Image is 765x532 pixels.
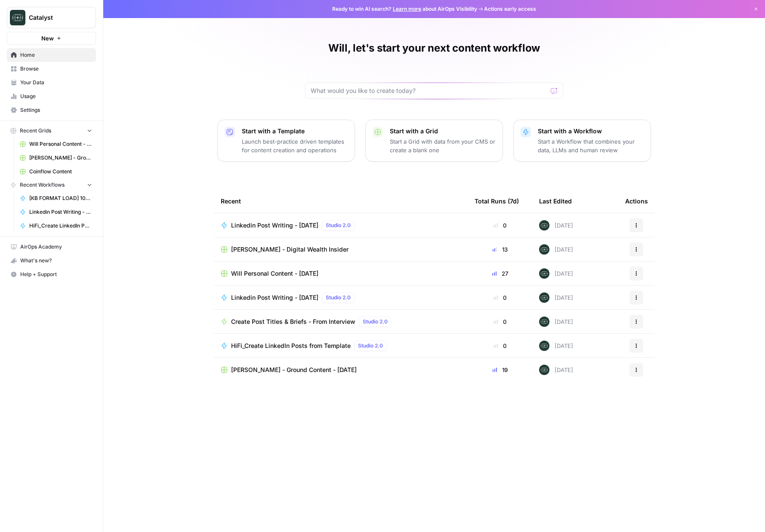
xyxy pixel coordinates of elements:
[20,181,65,189] span: Recent Workflows
[231,293,318,302] span: Linkedin Post Writing - [DATE]
[539,268,549,279] img: lkqc6w5wqsmhugm7jkiokl0d6w4g
[538,127,644,135] p: Start with a Workflow
[20,51,92,59] span: Home
[29,168,92,175] span: Coinflow Content
[29,194,92,202] span: [KB FORMAT LOAD] 101 LinkedIn posts
[538,137,644,154] p: Start a Workflow that combines your data, LLMs and human review
[539,341,573,351] div: [DATE]
[29,13,81,22] span: Catalyst
[7,32,96,45] button: New
[231,341,351,350] span: HiFi_Create LinkedIn Posts from Template
[475,221,525,230] div: 0
[539,220,573,231] div: [DATE]
[326,221,351,229] span: Studio 2.0
[332,5,477,13] span: Ready to win AI search? about AirOps Visibility
[231,317,355,326] span: Create Post Titles & Briefs - From Interview
[539,341,549,351] img: lkqc6w5wqsmhugm7jkiokl0d6w4g
[16,165,96,178] a: Coinflow Content
[475,189,519,213] div: Total Runs (7d)
[328,41,540,55] h1: Will, let's start your next content workflow
[539,317,573,327] div: [DATE]
[390,127,496,135] p: Start with a Grid
[513,120,651,162] button: Start with a WorkflowStart a Workflow that combines your data, LLMs and human review
[539,268,573,279] div: [DATE]
[29,222,92,230] span: HiFi_Create LinkedIn Posts from Template
[16,151,96,165] a: [PERSON_NAME] - Ground Content - [DATE]
[7,76,96,89] a: Your Data
[10,10,25,25] img: Catalyst Logo
[41,34,54,43] span: New
[539,317,549,327] img: lkqc6w5wqsmhugm7jkiokl0d6w4g
[16,191,96,205] a: [KB FORMAT LOAD] 101 LinkedIn posts
[221,189,461,213] div: Recent
[221,245,461,254] a: [PERSON_NAME] - Digital Wealth Insider
[221,366,461,374] a: [PERSON_NAME] - Ground Content - [DATE]
[7,62,96,76] a: Browse
[231,245,349,254] span: [PERSON_NAME] - Digital Wealth Insider
[16,219,96,233] a: HiFi_Create LinkedIn Posts from Template
[539,189,572,213] div: Last Edited
[484,5,536,13] span: Actions early access
[221,317,461,327] a: Create Post Titles & Briefs - From InterviewStudio 2.0
[475,293,525,302] div: 0
[29,140,92,148] span: Will Personal Content - [DATE]
[539,292,549,303] img: lkqc6w5wqsmhugm7jkiokl0d6w4g
[242,127,348,135] p: Start with a Template
[231,366,357,374] span: [PERSON_NAME] - Ground Content - [DATE]
[7,240,96,254] a: AirOps Academy
[7,254,96,268] button: What's new?
[221,220,461,231] a: Linkedin Post Writing - [DATE]Studio 2.0
[29,154,92,162] span: [PERSON_NAME] - Ground Content - [DATE]
[217,120,355,162] button: Start with a TemplateLaunch best-practice driven templates for content creation and operations
[231,269,318,278] span: Will Personal Content - [DATE]
[16,205,96,219] a: Linkedin Post Writing - [DATE]
[20,127,51,135] span: Recent Grids
[539,244,573,255] div: [DATE]
[625,189,648,213] div: Actions
[539,365,573,375] div: [DATE]
[7,268,96,281] button: Help + Support
[475,269,525,278] div: 27
[475,317,525,326] div: 0
[311,86,547,95] input: What would you like to create today?
[20,92,92,100] span: Usage
[20,106,92,114] span: Settings
[7,124,96,137] button: Recent Grids
[475,341,525,350] div: 0
[7,89,96,103] a: Usage
[7,178,96,191] button: Recent Workflows
[242,137,348,154] p: Launch best-practice driven templates for content creation and operations
[231,221,318,230] span: Linkedin Post Writing - [DATE]
[7,7,96,28] button: Workspace: Catalyst
[221,269,461,278] a: Will Personal Content - [DATE]
[539,292,573,303] div: [DATE]
[29,208,92,216] span: Linkedin Post Writing - [DATE]
[7,103,96,117] a: Settings
[20,79,92,86] span: Your Data
[326,294,351,301] span: Studio 2.0
[393,6,421,12] a: Learn more
[390,137,496,154] p: Start a Grid with data from your CMS or create a blank one
[539,220,549,231] img: lkqc6w5wqsmhugm7jkiokl0d6w4g
[363,318,388,326] span: Studio 2.0
[221,292,461,303] a: Linkedin Post Writing - [DATE]Studio 2.0
[20,65,92,73] span: Browse
[358,342,383,350] span: Studio 2.0
[7,254,96,267] div: What's new?
[20,243,92,251] span: AirOps Academy
[221,341,461,351] a: HiFi_Create LinkedIn Posts from TemplateStudio 2.0
[365,120,503,162] button: Start with a GridStart a Grid with data from your CMS or create a blank one
[475,366,525,374] div: 19
[20,271,92,278] span: Help + Support
[539,365,549,375] img: lkqc6w5wqsmhugm7jkiokl0d6w4g
[7,48,96,62] a: Home
[539,244,549,255] img: lkqc6w5wqsmhugm7jkiokl0d6w4g
[16,137,96,151] a: Will Personal Content - [DATE]
[475,245,525,254] div: 13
